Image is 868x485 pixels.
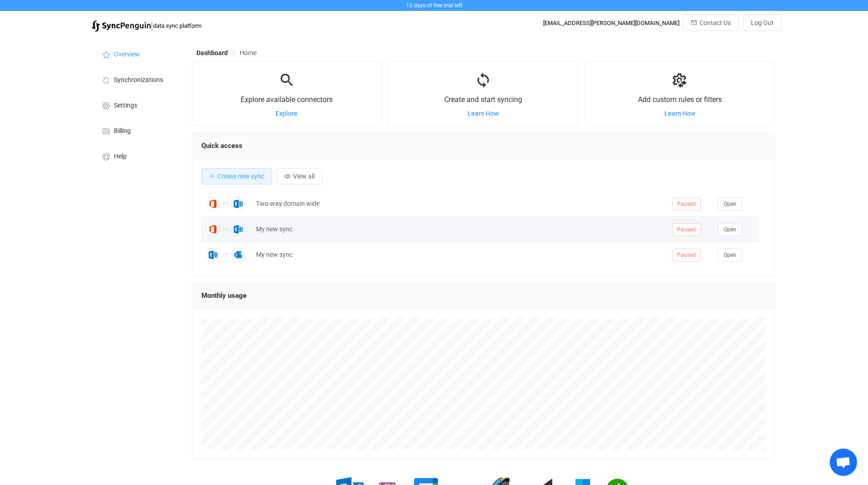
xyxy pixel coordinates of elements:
[543,20,679,26] div: [EMAIL_ADDRESS][PERSON_NAME][DOMAIN_NAME]
[718,251,742,258] a: Open
[206,248,220,262] img: Exchange On-Premises Calendar Meetings
[724,252,736,258] span: Open
[92,143,183,168] a: Help
[114,153,127,160] span: Help
[201,168,272,184] button: Create new sync
[718,225,742,233] a: Open
[206,222,220,236] img: Office 365 Calendar Meetings
[830,449,857,476] div: Open chat
[114,51,140,58] span: Overview
[638,95,722,104] span: Add custom rules or filters
[724,226,736,233] span: Open
[293,173,314,180] span: View all
[406,2,462,9] span: 13 days of free trial left
[664,110,695,117] a: Learn How
[151,19,153,32] span: |
[196,49,228,56] span: Dashboard
[672,249,701,261] span: Paused
[252,250,668,260] div: My new sync
[92,66,183,92] a: Synchronizations
[276,110,298,117] a: Explore
[201,142,242,150] span: Quick access
[92,41,183,66] a: Overview
[672,198,701,210] span: Paused
[231,248,245,262] img: Outlook Calendar Meetings
[231,197,245,211] img: Exchange On-Premises Calendar Meetings
[114,77,163,84] span: Synchronizations
[277,168,322,184] button: View all
[114,128,131,135] span: Billing
[672,223,701,236] span: Paused
[724,201,736,207] span: Open
[114,102,137,109] span: Settings
[153,22,201,29] span: data sync platform
[201,291,247,300] span: Monthly usage
[718,223,742,236] button: Open
[751,19,774,26] span: Log Out
[241,95,333,104] span: Explore available connectors
[718,249,742,261] button: Open
[92,92,183,117] a: Settings
[743,15,781,31] button: Log Out
[206,197,220,211] img: Office 365 Calendar Meetings
[92,20,151,32] img: syncpenguin.svg
[467,110,498,117] a: Learn How
[252,199,668,209] div: Two-way domain wide
[718,200,742,207] a: Open
[218,173,264,180] span: Create new sync
[718,198,742,210] button: Open
[240,49,257,56] span: Home
[231,222,245,236] img: Exchange On-Premises Calendar Meetings
[196,50,257,56] div: Breadcrumb
[444,95,522,104] span: Create and start syncing
[683,15,739,31] button: Contact Us
[252,224,668,235] div: My new sync
[699,19,731,26] span: Contact Us
[92,117,183,143] a: Billing
[92,19,201,32] a: |data sync platform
